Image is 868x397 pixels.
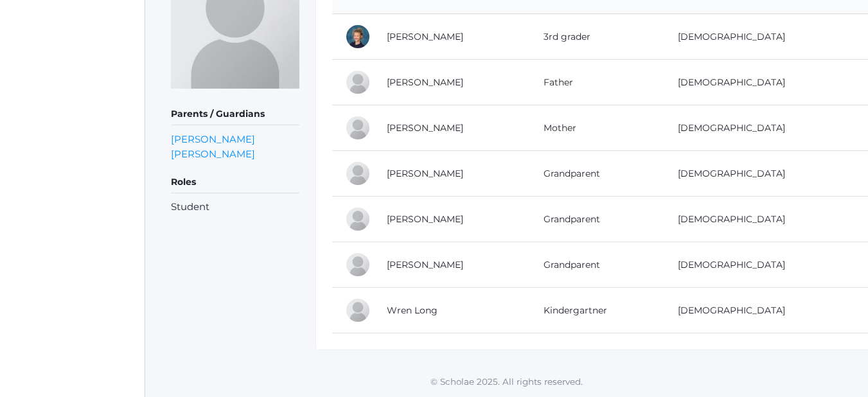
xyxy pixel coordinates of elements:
[387,76,463,88] a: [PERSON_NAME]
[387,122,463,134] a: [PERSON_NAME]
[345,252,371,278] div: Karen Long
[531,197,666,242] td: Grandparent
[531,242,666,288] td: Grandparent
[345,115,371,141] div: Katherine Long
[387,259,463,270] a: [PERSON_NAME]
[387,31,463,42] a: [PERSON_NAME]
[171,103,299,125] h5: Parents / Guardians
[387,168,463,179] a: [PERSON_NAME]
[345,297,371,323] div: Wren Long
[345,161,371,186] div: Jeff Walser
[171,132,255,146] a: [PERSON_NAME]
[387,213,463,225] a: [PERSON_NAME]
[171,146,255,161] a: [PERSON_NAME]
[531,14,666,60] td: 3rd grader
[531,105,666,151] td: Mother
[345,24,371,49] div: Idella Long
[531,151,666,197] td: Grandparent
[145,375,868,388] p: © Scholae 2025. All rights reserved.
[171,172,299,193] h5: Roles
[387,304,438,316] a: Wren Long
[345,69,371,95] div: Stephen Long
[345,206,371,232] div: Jill Walser
[531,288,666,333] td: Kindergartner
[531,60,666,105] td: Father
[171,200,299,215] li: Student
